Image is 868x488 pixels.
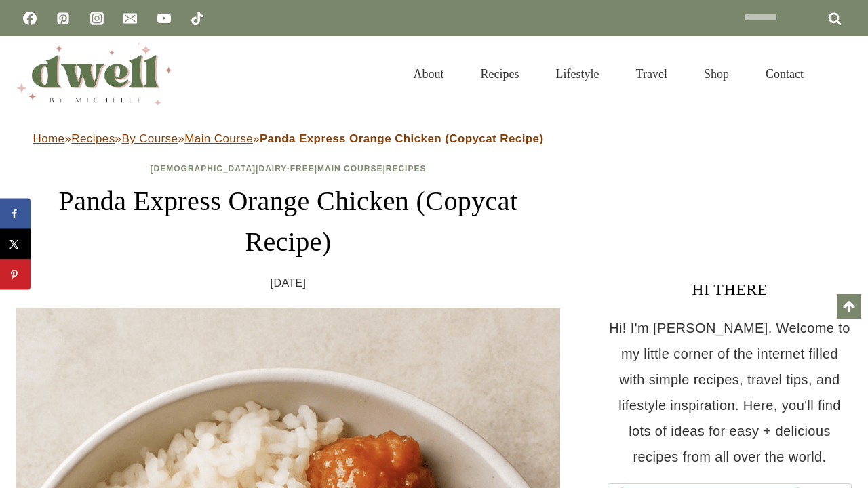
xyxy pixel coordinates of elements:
a: Scroll to top [837,294,861,319]
a: About [395,50,462,98]
a: Email [117,5,144,32]
button: View Search Form [829,62,852,85]
strong: Panda Express Orange Chicken (Copycat Recipe) [260,132,544,145]
a: TikTok [184,5,211,32]
time: [DATE] [271,273,307,293]
a: Lifestyle [538,50,618,98]
h3: HI THERE [608,277,852,302]
a: Home [33,132,65,145]
a: Facebook [16,5,43,32]
a: Main Course [317,164,382,174]
a: Pinterest [50,5,77,32]
a: Instagram [83,5,111,32]
a: Shop [686,50,747,98]
a: [DEMOGRAPHIC_DATA] [151,164,256,174]
a: YouTube [151,5,178,32]
a: Recipes [71,132,115,145]
a: Dairy-Free [258,164,314,174]
span: | | | [151,164,427,174]
a: Recipes [462,50,538,98]
a: Recipes [386,164,427,174]
a: Travel [618,50,686,98]
a: Contact [747,50,822,98]
a: By Course [121,132,178,145]
span: » » » » [33,132,544,145]
nav: Primary Navigation [395,50,822,98]
a: Main Course [184,132,253,145]
p: Hi! I'm [PERSON_NAME]. Welcome to my little corner of the internet filled with simple recipes, tr... [608,315,852,470]
img: DWELL by michelle [16,43,172,105]
h1: Panda Express Orange Chicken (Copycat Recipe) [16,181,560,262]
